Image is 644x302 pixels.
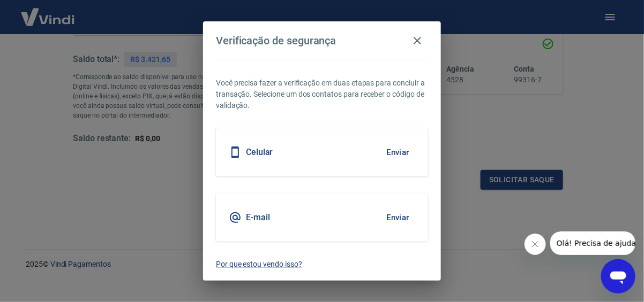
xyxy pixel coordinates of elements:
[216,259,428,270] a: Por que estou vendo isso?
[525,234,546,255] iframe: Fechar mensagem
[216,78,428,111] p: Você precisa fazer a verificação em duas etapas para concluir a transação. Selecione um dos conta...
[380,141,415,164] button: Enviar
[550,231,635,255] iframe: Mensagem da empresa
[246,147,273,158] h5: Celular
[246,212,270,223] h5: E-mail
[6,7,90,16] span: Olá! Precisa de ajuda?
[216,34,336,47] h4: Verificação de segurança
[601,259,635,293] iframe: Botão para abrir a janela de mensagens
[380,206,415,229] button: Enviar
